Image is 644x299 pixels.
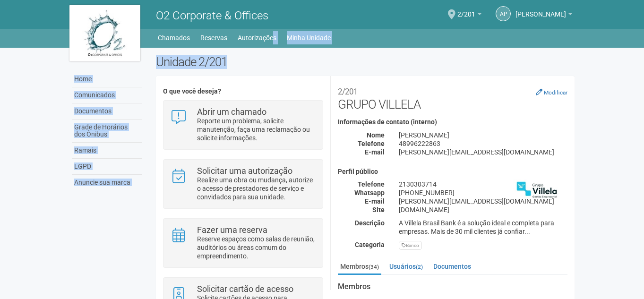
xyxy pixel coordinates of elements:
[457,1,475,18] span: 2/201
[200,31,227,44] a: Reservas
[338,282,567,291] strong: Membros
[338,87,358,96] small: 2/201
[338,83,567,111] h2: GRUPO VILLELA
[387,259,425,273] a: Usuários(2)
[392,205,575,214] div: [DOMAIN_NAME]
[287,31,331,44] a: Minha Unidade
[197,166,292,176] strong: Solicitar uma autorização
[515,1,566,18] span: agatha pedro de souza
[163,88,323,95] h4: O que você deseja?
[197,107,266,117] strong: Abrir um chamado
[197,284,293,294] strong: Solicitar cartão de acesso
[156,9,268,22] span: O2 Corporate & Offices
[171,167,316,201] a: Solicitar uma autorização Realize uma obra ou mudança, autorize o acesso de prestadores de serviç...
[69,5,140,61] img: logo.jpg
[355,219,385,227] strong: Descrição
[156,55,575,69] h2: Unidade 2/201
[355,241,385,248] strong: Categoria
[369,264,379,270] small: (34)
[338,259,381,275] a: Membros(34)
[338,119,567,126] h4: Informações de contato (interno)
[399,241,422,250] div: Banco
[197,176,316,201] p: Realize uma obra ou mudança, autorize o acesso de prestadores de serviço e convidados para sua un...
[431,259,473,273] a: Documentos
[392,139,575,148] div: 48996222863
[513,168,560,215] img: business.png
[365,197,385,205] strong: E-mail
[72,143,142,159] a: Ramais
[238,31,276,44] a: Autorizações
[416,264,423,270] small: (2)
[171,108,316,142] a: Abrir um chamado Reporte um problema, solicite manutenção, faça uma reclamação ou solicite inform...
[457,12,481,19] a: 2/201
[392,219,575,236] div: A Villela Brasil Bank é a solução ideal e completa para empresas. Mais de 30 mil clientes já conf...
[544,89,567,96] small: Modificar
[496,6,511,21] a: ap
[197,235,316,260] p: Reserve espaços como salas de reunião, auditórios ou áreas comum do empreendimento.
[197,225,267,235] strong: Fazer uma reserva
[171,226,316,260] a: Fazer uma reserva Reserve espaços como salas de reunião, auditórios ou áreas comum do empreendime...
[392,197,575,205] div: [PERSON_NAME][EMAIL_ADDRESS][DOMAIN_NAME]
[197,117,316,142] p: Reporte um problema, solicite manutenção, faça uma reclamação ou solicite informações.
[338,168,567,175] h4: Perfil público
[358,180,385,188] strong: Telefone
[158,31,190,44] a: Chamados
[358,140,385,147] strong: Telefone
[367,131,385,139] strong: Nome
[392,180,575,188] div: 2130303714
[392,188,575,197] div: [PHONE_NUMBER]
[536,88,567,96] a: Modificar
[392,131,575,139] div: [PERSON_NAME]
[72,175,142,190] a: Anuncie sua marca
[72,159,142,175] a: LGPD
[365,148,385,156] strong: E-mail
[72,103,142,120] a: Documentos
[354,189,385,196] strong: Whatsapp
[72,71,142,87] a: Home
[372,206,385,214] strong: Site
[392,148,575,156] div: [PERSON_NAME][EMAIL_ADDRESS][DOMAIN_NAME]
[515,12,572,19] a: [PERSON_NAME]
[72,120,142,143] a: Grade de Horários dos Ônibus
[72,87,142,103] a: Comunicados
